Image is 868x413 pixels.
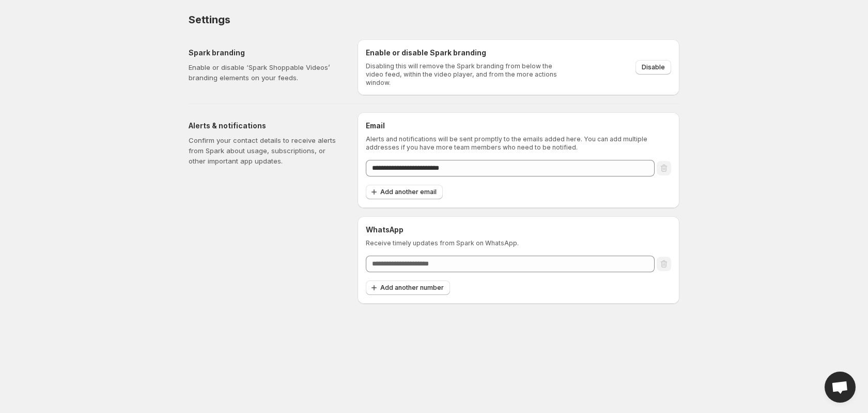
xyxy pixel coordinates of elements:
[366,185,443,199] button: Add another email
[366,48,564,58] h6: Enable or disable Spark branding
[366,239,671,247] p: Receive timely updates from Spark on WhatsApp.
[366,281,450,295] button: Add another number
[189,13,230,26] span: Settings
[189,62,341,83] p: Enable or disable ‘Spark Shoppable Videos’ branding elements on your feeds.
[380,284,444,292] span: Add another number
[380,188,437,196] span: Add another email
[642,63,665,71] span: Disable
[189,48,341,58] h5: Spark branding
[366,121,671,131] h6: Email
[189,121,341,131] h5: Alerts & notifications
[366,135,671,152] p: Alerts and notifications will be sent promptly to the emails added here. You can add multiple add...
[825,372,856,403] a: Open chat
[366,62,564,87] p: Disabling this will remove the Spark branding from below the video feed, within the video player,...
[189,135,341,166] p: Confirm your contact details to receive alerts from Spark about usage, subscriptions, or other im...
[366,225,671,235] h6: WhatsApp
[636,60,671,75] button: Disable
